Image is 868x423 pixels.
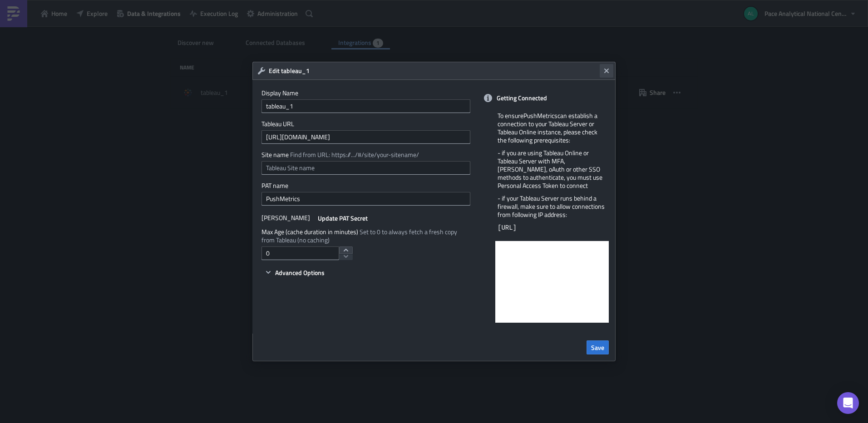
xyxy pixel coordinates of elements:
[498,149,607,190] p: - if you are using Tableau Online or Tableau Server with MFA, [PERSON_NAME], oAuth or other SSO m...
[261,214,310,222] label: [PERSON_NAME]
[591,343,604,352] span: Save
[318,213,368,223] span: Update PAT Secret
[261,182,470,190] label: PAT name
[269,67,600,75] h6: Edit tableau_1
[261,246,339,260] input: Enter a number...
[290,150,419,159] span: Find from URL: https://.../#/site/your-sitename/
[261,161,470,175] input: Tableau Site name
[261,120,470,128] label: Tableau URL
[261,99,470,113] input: Give it a name
[261,228,470,244] label: Max Age (cache duration in minutes)
[261,89,470,97] label: Display Name
[261,267,328,278] button: Advanced Options
[339,253,353,261] button: decrement
[261,192,470,206] input: Personal Access Token Name
[261,151,470,159] label: Site name
[261,130,470,144] input: https://tableau.domain.com
[837,392,859,414] div: Open Intercom Messenger
[587,340,609,354] button: Save
[261,227,457,245] span: Set to 0 to always fetch a fresh copy from Tableau (no caching)
[600,64,613,78] button: Close
[479,89,616,107] div: Getting Connected
[498,224,517,231] code: [URL]
[275,268,325,277] span: Advanced Options
[498,112,607,144] p: To ensure PushMetrics can establish a connection to your Tableau Server or Tableau Online instanc...
[498,194,607,219] p: - if your Tableau Server runs behind a firewall, make sure to allow connections from following IP...
[315,212,371,223] button: Update PAT Secret
[495,241,609,323] iframe: How To Connect Tableau with PushMetrics
[339,246,353,254] button: increment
